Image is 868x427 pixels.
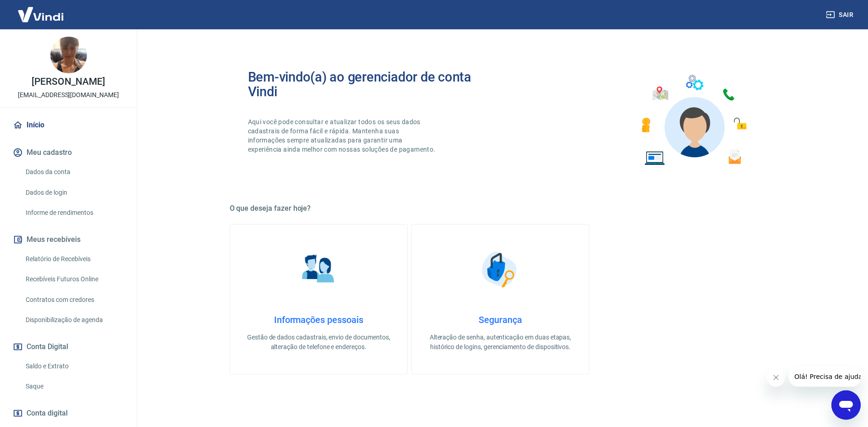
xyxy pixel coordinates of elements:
[230,204,771,213] h5: O que deseja fazer hoje?
[831,390,861,420] iframe: Botão para abrir a janela de mensagens
[11,230,126,250] button: Meus recebíveis
[633,70,753,171] img: Imagem de um avatar masculino com diversos icones exemplificando as funcionalidades do gerenciado...
[789,367,861,387] iframe: Mensagem da empresa
[5,6,77,14] span: Olá! Precisa de ajuda?
[11,142,126,163] button: Meu cadastro
[230,224,408,374] a: Informações pessoaisInformações pessoaisGestão de dados cadastrais, envio de documentos, alteraçã...
[11,337,126,357] button: Conta Digital
[477,246,523,292] img: Segurança
[411,224,589,374] a: SegurançaSegurançaAlteração de senha, autenticação em duas etapas, histórico de logins, gerenciam...
[18,90,119,100] p: [EMAIL_ADDRESS][DOMAIN_NAME]
[296,246,341,292] img: Informações pessoais
[11,0,70,28] img: Vindi
[22,203,126,222] a: Informe de rendimentos
[22,357,126,376] a: Saldo e Extrato
[50,37,87,73] img: a8bbd614-93eb-4a6f-948f-d1476001f0a4.jpeg
[248,117,437,154] p: Aqui você pode consultar e atualizar todos os seus dados cadastrais de forma fácil e rápida. Mant...
[426,333,574,352] p: Alteração de senha, autenticação em duas etapas, histórico de logins, gerenciamento de dispositivos.
[22,290,126,309] a: Contratos com credores
[245,333,393,352] p: Gestão de dados cadastrais, envio de documentos, alteração de telefone e endereços.
[22,250,126,268] a: Relatório de Recebíveis
[22,183,126,202] a: Dados de login
[22,311,126,329] a: Disponibilização de agenda
[11,403,126,423] a: Conta digital
[22,163,126,181] a: Dados da conta
[32,77,105,87] p: [PERSON_NAME]
[426,314,574,325] h4: Segurança
[11,115,126,135] a: Início
[245,314,393,325] h4: Informações pessoais
[824,6,857,23] button: Sair
[767,368,785,387] iframe: Fechar mensagem
[248,70,501,99] h2: Bem-vindo(a) ao gerenciador de conta Vindi
[27,407,68,420] span: Conta digital
[22,377,126,396] a: Saque
[22,270,126,289] a: Recebíveis Futuros Online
